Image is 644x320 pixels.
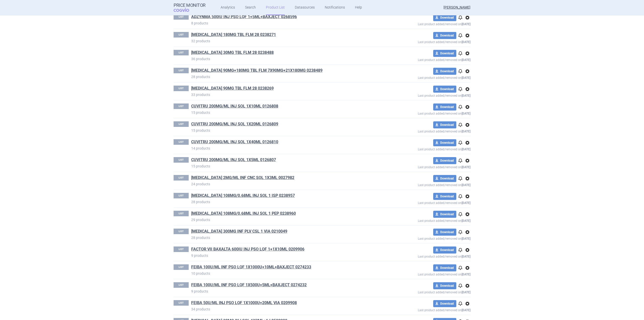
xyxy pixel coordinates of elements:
p: LIST [174,68,189,73]
p: Last product added/removed on [381,289,470,294]
strong: [DATE] [462,237,470,240]
p: LIST [174,193,189,198]
p: 14 products [191,146,381,151]
p: Last product added/removed on [381,236,470,240]
a: FEIBA 100U/ML INF PSO LQF 1X1000U+10ML+BAXJECT 0274233 [191,264,311,270]
p: LIST [174,32,189,38]
button: Download [433,121,456,128]
button: Download [433,103,456,111]
p: LIST [174,50,189,55]
a: FEIBA 100U/ML INF PSO LQF 1X500U+5ML+BAXJECT 0274232 [191,282,307,288]
a: Price MonitorCOGVIO [174,3,206,12]
p: 8 products [191,21,381,26]
h1: FEIBA 50U/ML INJ PSO LQF 1X1000U+20ML VIA 0209908 [191,300,381,307]
strong: [DATE] [462,273,470,276]
button: Download [433,246,456,254]
h1: ENTYVIO 108MG/0.68ML INJ SOL 1 PEP 0238960 [191,211,381,217]
p: Last product added/removed on [381,200,470,205]
p: LIST [174,264,189,270]
span: COGVIO [174,8,196,12]
button: Download [433,139,456,146]
p: Last product added/removed on [381,218,470,223]
p: LIST [174,103,189,109]
p: LIST [174,300,189,306]
strong: [DATE] [462,58,470,62]
p: 9 products [191,289,381,294]
p: Last product added/removed on [381,164,470,169]
h1: ENTYVIO 108MG/0.68ML INJ SOL 1 ISP 0238957 [191,193,381,199]
strong: [DATE] [462,308,470,312]
p: Last product added/removed on [381,21,470,26]
p: LIST [174,229,189,234]
p: 9 products [191,253,381,258]
a: [MEDICAL_DATA] 108MG/0.68ML INJ SOL 1 ISP 0238957 [191,193,295,198]
h1: ELAPRASE 2MG/ML INF CNC SOL 1X3ML 0027982 [191,175,381,182]
p: LIST [174,282,189,288]
p: LIST [174,157,189,163]
h1: ADZYNMA 500IU INJ PSO LQF 1+5ML+BAXJECT 0268596 [191,14,381,21]
p: 28 products [191,235,381,240]
h1: ALUNBRIG 180MG TBL FLM 28 0238271 [191,32,381,39]
strong: [DATE] [462,148,470,151]
strong: [DATE] [462,255,470,258]
p: 15 products [191,110,381,115]
p: 29 products [191,217,381,222]
p: LIST [174,121,189,127]
p: 28 products [191,74,381,79]
a: CUVITRU 200MG/ML INJ SOL 1X10ML 0126808 [191,103,278,109]
a: [MEDICAL_DATA] 108MG/0.68ML INJ SOL 1 PEP 0238960 [191,211,296,216]
h1: CUVITRU 200MG/ML INJ SOL 1X5ML 0126807 [191,157,381,164]
a: [MEDICAL_DATA] 30MG TBL FLM 28 0238488 [191,50,274,55]
button: Download [433,175,456,182]
a: FACTOR VII BAXALTA 600IU INJ PSO LQF 1+1X10ML 0209906 [191,246,304,252]
p: Last product added/removed on [381,128,470,133]
button: Download [433,193,456,200]
button: Download [433,282,456,289]
h1: CUVITRU 200MG/ML INJ SOL 1X20ML 0126809 [191,121,381,128]
button: Download [433,14,456,21]
p: 34 products [191,307,381,312]
button: Download [433,86,456,93]
p: Last product added/removed on [381,146,470,151]
a: [MEDICAL_DATA] 2MG/ML INF CNC SOL 1X3ML 0027982 [191,175,294,181]
a: [MEDICAL_DATA] 180MG TBL FLM 28 0238271 [191,32,276,38]
p: 28 products [191,199,381,204]
p: Last product added/removed on [381,307,470,312]
h1: ALUNBRIG 30MG TBL FLM 28 0238488 [191,50,381,56]
p: LIST [174,86,189,91]
p: LIST [174,14,189,20]
a: CUVITRU 200MG/ML INJ SOL 1X40ML 0126810 [191,139,278,145]
strong: [DATE] [462,291,470,294]
h1: FEIBA 100U/ML INF PSO LQF 1X500U+5ML+BAXJECT 0274232 [191,282,381,289]
h1: ALUNBRIG 90MG+180MG TBL FLM 7X90MG+21X180MG 0238489 [191,68,381,74]
p: Last product added/removed on [381,111,470,115]
strong: [DATE] [462,201,470,205]
h1: FEIBA 100U/ML INF PSO LQF 1X1000U+10ML+BAXJECT 0274233 [191,264,381,271]
p: 10 products [191,271,381,276]
strong: Price Monitor [174,3,206,8]
h1: CUVITRU 200MG/ML INJ SOL 1X40ML 0126810 [191,139,381,146]
p: LIST [174,246,189,252]
h1: ALUNBRIG 90MG TBL FLM 28 0238269 [191,86,381,92]
strong: [DATE] [462,219,470,223]
strong: [DATE] [462,165,470,169]
button: Download [433,50,456,57]
button: Download [433,157,456,164]
p: Last product added/removed on [381,271,470,276]
button: Download [433,229,456,236]
p: 33 products [191,92,381,97]
p: 36 products [191,56,381,61]
p: Last product added/removed on [381,182,470,187]
a: [MEDICAL_DATA] 90MG TBL FLM 28 0238269 [191,86,274,91]
p: LIST [174,211,189,216]
strong: [DATE] [462,40,470,44]
a: [MEDICAL_DATA] 90MG+180MG TBL FLM 7X90MG+21X180MG 0238489 [191,68,323,73]
a: [MEDICAL_DATA] 300MG INF PLV CSL 1 VIA 0210049 [191,229,287,234]
button: Download [433,32,456,39]
a: FEIBA 50U/ML INJ PSO LQF 1X1000U+20ML VIA 0209908 [191,300,297,306]
p: Last product added/removed on [381,93,470,97]
h1: CUVITRU 200MG/ML INJ SOL 1X10ML 0126808 [191,103,381,110]
strong: [DATE] [462,22,470,26]
a: CUVITRU 200MG/ML INJ SOL 1X20ML 0126809 [191,121,278,127]
p: Last product added/removed on [381,57,470,62]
